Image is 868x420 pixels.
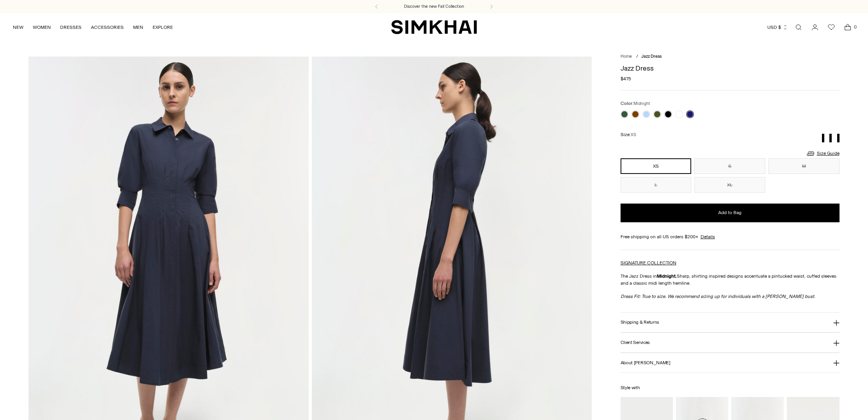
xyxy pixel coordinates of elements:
[694,177,765,193] button: XL
[621,360,671,365] h3: About [PERSON_NAME]
[621,204,840,222] button: Add to Bag
[631,132,636,137] span: XS
[633,101,650,106] span: Midnight
[133,19,143,36] a: MEN
[718,209,742,216] span: Add to Bag
[621,54,632,59] a: Home
[768,158,840,174] button: M
[667,294,815,299] span: We recommend sizing up for individuals with a [PERSON_NAME] bust.
[13,19,23,36] a: NEW
[621,313,840,333] button: Shipping & Returns
[806,149,840,158] a: Size Guide
[636,53,638,60] div: /
[621,131,636,138] label: Size:
[153,19,173,36] a: EXPLORE
[621,340,650,345] h3: Client Services
[621,177,692,193] button: L
[621,53,840,60] nav: breadcrumbs
[621,158,692,174] button: XS
[621,233,840,240] div: Free shipping on all US orders $200+
[621,100,650,107] label: Color:
[824,19,839,35] a: Wishlist
[621,294,815,299] em: Dress Fit: True to size.
[791,19,806,35] a: Open search modal
[621,333,840,353] button: Client Services
[840,19,856,35] a: Open cart modal
[621,273,840,287] p: The Jazz Dress in Sharp, shirting inspired designs accentuate a pintucked waist, cuffed sleeves a...
[852,23,859,30] span: 0
[767,19,788,36] button: USD $
[807,19,823,35] a: Go to the account page
[621,65,840,72] h1: Jazz Dress
[621,353,840,373] button: About [PERSON_NAME]
[621,75,631,82] span: $475
[657,273,677,279] strong: Midnight.
[621,260,676,266] a: SIGNATURE COLLECTION
[91,19,124,36] a: ACCESSORIES
[701,233,715,240] a: Details
[391,19,477,35] a: SIMKHAI
[60,19,82,36] a: DRESSES
[694,158,765,174] button: S
[621,385,840,390] h6: Style with
[641,54,662,59] span: Jazz Dress
[621,320,660,325] h3: Shipping & Returns
[33,19,51,36] a: WOMEN
[404,4,464,10] a: Discover the new Fall Collection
